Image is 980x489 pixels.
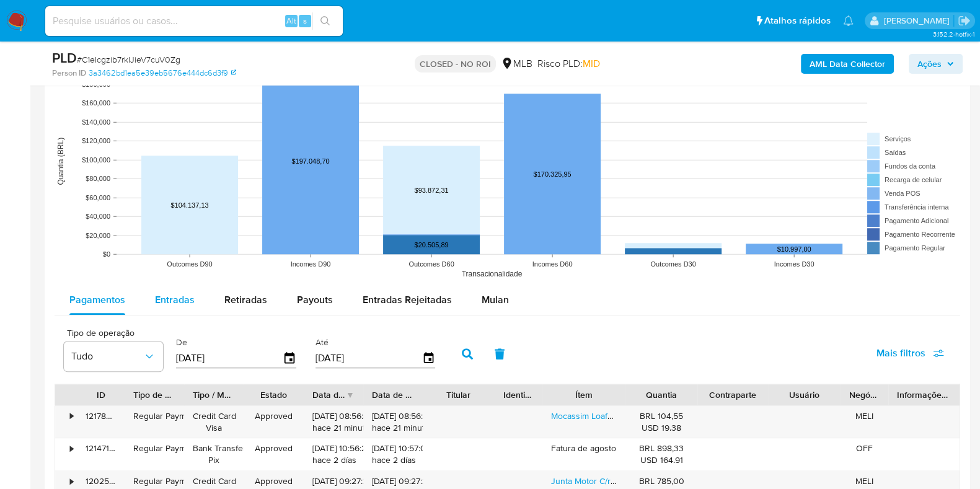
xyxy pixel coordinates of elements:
[583,56,600,71] span: MID
[312,12,338,30] button: search-icon
[810,54,885,74] b: AML Data Collector
[52,48,77,68] b: PLD
[303,15,307,27] span: s
[286,15,296,27] span: Alt
[843,15,854,26] a: Notificações
[909,54,963,74] button: Ações
[801,54,894,74] button: AML Data Collector
[77,53,180,66] span: # C1eIcgzib7rkIJieV7cuV0Zg
[958,14,971,27] a: Sair
[415,55,496,73] p: CLOSED - NO ROI
[537,57,600,71] span: Risco PLD:
[45,13,343,29] input: Pesquise usuários ou casos...
[932,29,974,39] span: 3.152.2-hotfix-1
[52,68,86,79] b: Person ID
[917,54,942,74] span: Ações
[883,15,953,27] p: magno.ferreira@mercadopago.com.br
[764,14,831,27] span: Atalhos rápidos
[89,68,236,79] a: 3a3462bd1ea5e39eb5676e444dc6d3f9
[501,57,532,71] div: MLB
